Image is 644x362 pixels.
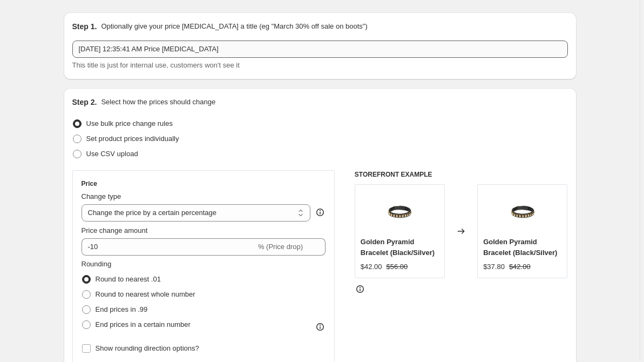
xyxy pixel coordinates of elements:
[86,150,138,158] span: Use CSV upload
[96,290,195,298] span: Round to nearest whole number
[82,179,97,188] h3: Price
[483,238,557,257] span: Golden Pyramid Bracelet (Black/Silver)
[361,238,435,257] span: Golden Pyramid Bracelet (Black/Silver)
[378,190,421,233] img: 16_80x.jpg
[501,190,544,233] img: 16_80x.jpg
[72,97,97,108] h2: Step 2.
[86,119,173,128] span: Use bulk price change rules
[82,260,112,268] span: Rounding
[82,192,121,200] span: Change type
[72,41,568,58] input: 30% off holiday sale
[315,207,326,218] div: help
[101,97,215,108] p: Select how the prices should change
[361,262,382,272] div: $42.00
[72,21,97,32] h2: Step 1.
[86,135,179,143] span: Set product prices individually
[96,320,191,329] span: End prices in a certain number
[355,170,568,179] h6: STOREFRONT EXAMPLE
[509,262,531,272] strike: $42.00
[483,262,505,272] div: $37.80
[96,275,161,283] span: Round to nearest .01
[96,305,148,313] span: End prices in .99
[258,243,303,251] span: % (Price drop)
[101,21,367,32] p: Optionally give your price [MEDICAL_DATA] a title (eg "March 30% off sale on boots")
[96,344,199,352] span: Show rounding direction options?
[82,226,148,234] span: Price change amount
[387,262,408,272] strike: $56.00
[82,238,256,256] input: -15
[72,61,240,69] span: This title is just for internal use, customers won't see it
